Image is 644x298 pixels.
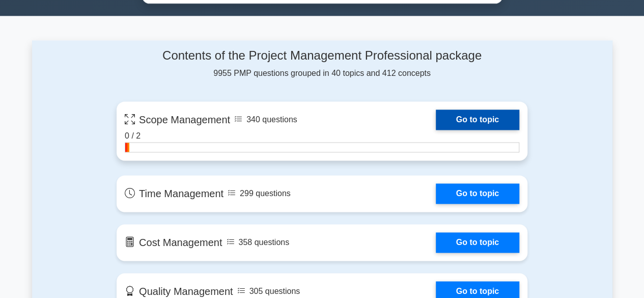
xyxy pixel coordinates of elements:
div: 9955 PMP questions grouped in 40 topics and 412 concepts [117,48,527,79]
h4: Contents of the Project Management Professional package [117,48,527,63]
a: Go to topic [436,183,519,204]
a: Go to topic [436,110,519,130]
a: Go to topic [436,232,519,253]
